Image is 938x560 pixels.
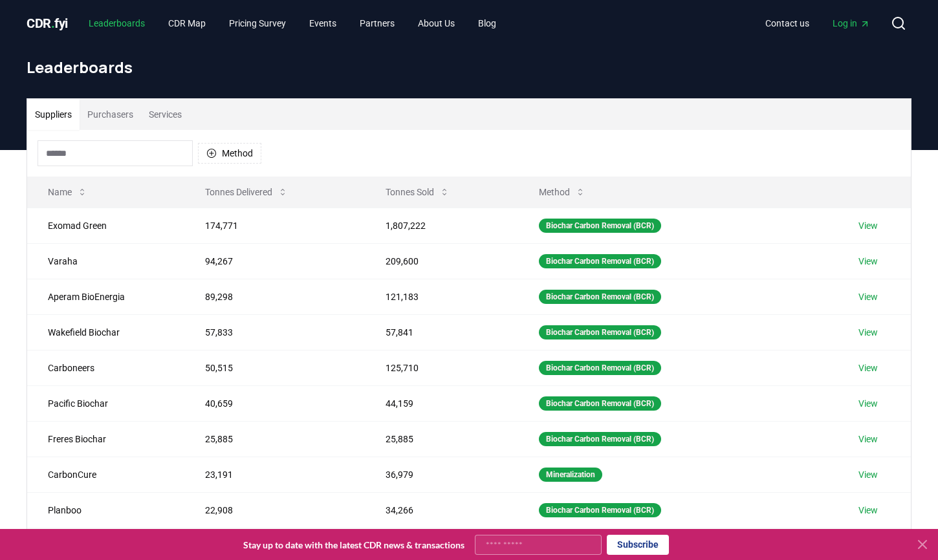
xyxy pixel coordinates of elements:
td: 25,885 [365,421,518,457]
div: Biochar Carbon Removal (BCR) [539,325,661,339]
a: Partners [349,12,405,35]
a: View [858,219,878,232]
td: 57,833 [184,314,365,350]
td: Aperam BioEnergia [27,279,184,314]
td: 57,841 [365,314,518,350]
button: Purchasers [80,99,141,130]
td: 44,159 [365,385,518,421]
button: Tonnes Sold [375,179,460,205]
td: 50,515 [184,350,365,385]
td: Varaha [27,243,184,279]
span: . [51,16,55,31]
a: Events [299,12,347,35]
a: View [858,361,878,374]
div: Biochar Carbon Removal (BCR) [539,361,661,375]
h1: Leaderboards [27,57,911,78]
td: 121,183 [365,279,518,314]
a: Leaderboards [78,12,155,35]
a: CDR Map [158,12,216,35]
a: View [858,468,878,481]
div: Biochar Carbon Removal (BCR) [539,503,661,517]
td: 94,267 [184,243,365,279]
button: Services [141,99,190,130]
a: View [858,255,878,268]
nav: Main [78,12,507,35]
span: Log in [833,17,870,30]
td: 36,979 [365,457,518,492]
a: View [858,504,878,517]
td: 174,771 [184,208,365,243]
a: CDR.fyi [27,14,68,32]
td: Carboneers [27,350,184,385]
a: Log in [822,12,880,35]
nav: Main [755,12,880,35]
td: Wakefield Biochar [27,314,184,350]
button: Method [529,179,596,205]
a: View [858,326,878,339]
td: 22,908 [184,492,365,528]
td: 34,266 [365,492,518,528]
td: 23,191 [184,457,365,492]
a: Contact us [755,12,820,35]
a: View [858,397,878,410]
div: Mineralization [539,468,602,482]
div: Biochar Carbon Removal (BCR) [539,396,661,411]
td: 125,710 [365,350,518,385]
td: Planboo [27,492,184,528]
button: Method [198,143,261,164]
a: Blog [468,12,507,35]
a: Pricing Survey [219,12,296,35]
a: View [858,433,878,446]
button: Tonnes Delivered [195,179,298,205]
td: Freres Biochar [27,421,184,457]
td: Pacific Biochar [27,385,184,421]
td: 89,298 [184,279,365,314]
td: 209,600 [365,243,518,279]
a: View [858,290,878,303]
div: Biochar Carbon Removal (BCR) [539,219,661,233]
td: 40,659 [184,385,365,421]
div: Biochar Carbon Removal (BCR) [539,254,661,268]
td: 25,885 [184,421,365,457]
button: Name [38,179,98,205]
a: About Us [408,12,465,35]
div: Biochar Carbon Removal (BCR) [539,290,661,304]
span: CDR fyi [27,16,68,31]
div: Biochar Carbon Removal (BCR) [539,432,661,446]
td: CarbonCure [27,457,184,492]
td: Exomad Green [27,208,184,243]
button: Suppliers [27,99,80,130]
td: 1,807,222 [365,208,518,243]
